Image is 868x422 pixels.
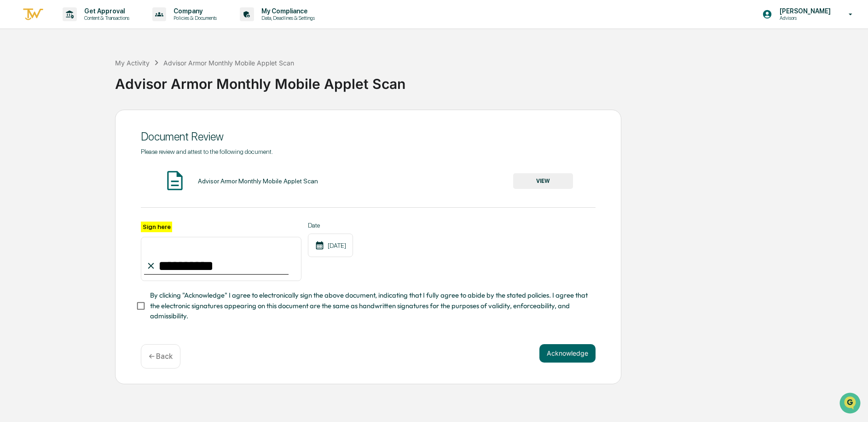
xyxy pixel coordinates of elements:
a: 🖐️Preclearance [6,112,63,129]
p: My Compliance [254,7,319,15]
p: Policies & Documents [166,15,221,21]
span: Attestations [76,116,114,125]
img: 1746055101610-c473b297-6a78-478c-a979-82029cc54cd1 [9,70,26,87]
div: Advisor Armor Monthly Mobile Applet Scan [163,59,294,67]
p: ← Back [149,352,173,361]
p: [PERSON_NAME] [772,7,835,15]
label: Sign here [141,222,172,232]
img: logo [22,7,44,22]
p: How can we help? [9,19,168,34]
div: 🔎 [9,135,17,142]
div: Document Review [141,130,596,143]
span: By clicking "Acknowledge" I agree to electronically sign the above document, indicating that I fu... [150,290,588,321]
div: Advisor Armor Monthly Mobile Applet Scan [115,68,863,92]
span: Please review and attest to the following document. [141,148,273,155]
div: 🗄️ [67,117,74,124]
a: 🗄️Attestations [63,112,118,129]
iframe: Open customer support [839,392,863,416]
span: Preclearance [18,116,59,125]
p: Advisors [772,15,835,21]
div: We're available if you need us! [31,80,116,87]
p: Company [166,7,221,15]
label: Date [308,222,353,229]
button: Acknowledge [539,344,596,363]
span: Data Lookup [18,134,58,143]
span: Pylon [92,156,111,163]
p: Get Approval [77,7,134,15]
p: Content & Transactions [77,15,134,21]
a: Powered byPylon [65,156,111,163]
button: VIEW [513,173,573,189]
div: Start new chat [31,70,151,80]
div: 🖐️ [9,117,17,124]
a: 🔎Data Lookup [6,130,62,147]
p: Data, Deadlines & Settings [254,15,319,21]
img: Document Icon [163,169,186,192]
div: [DATE] [308,234,353,257]
div: Advisor Armor Monthly Mobile Applet Scan [198,177,318,185]
div: My Activity [115,59,150,67]
button: Start new chat [156,73,168,84]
